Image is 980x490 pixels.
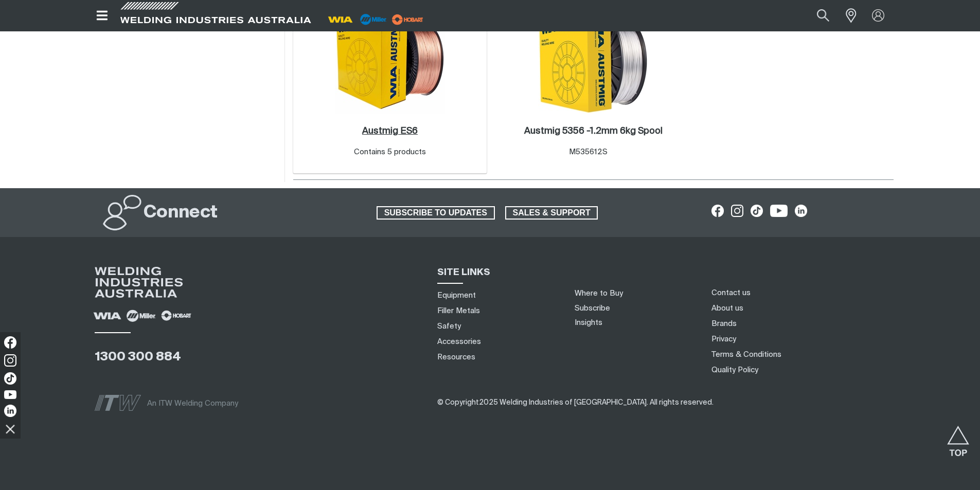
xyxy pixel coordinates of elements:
[806,4,841,27] button: Search products
[437,398,714,406] span: ​​​​​​​​​​​​​​​​​​ ​​​​​​
[362,125,418,137] a: Austmig ES6
[4,336,16,349] img: Facebook
[708,285,905,377] nav: Footer
[437,290,476,301] a: Equipment
[437,321,461,332] a: Safety
[4,354,16,367] img: Instagram
[362,126,418,136] h2: Austmig ES6
[575,319,602,326] a: Insights
[378,206,494,220] span: SUBSCRIBE TO UPDATES
[569,148,608,156] span: M535612S
[335,4,445,114] img: Austmig ES6
[437,268,490,277] span: SITE LINKS
[434,287,562,365] nav: Sitemap
[377,206,495,220] a: SUBSCRIBE TO UPDATES
[437,305,480,316] a: Filler Metals
[389,12,426,27] img: miller
[524,125,663,137] a: Austmig 5356 -1.2mm 6kg Spool
[792,4,840,27] input: Product name or item number...
[354,147,426,158] div: Contains 5 products
[437,352,475,362] a: Resources
[711,287,751,298] a: Contact us
[711,303,743,314] a: About us
[575,289,623,297] a: Where to Buy
[711,334,736,344] a: Privacy
[4,390,16,399] img: YouTube
[4,372,16,385] img: TikTok
[2,420,19,438] img: hide socials
[505,206,598,220] a: SALES & SUPPORT
[711,365,758,375] a: Quality Policy
[506,206,597,220] span: SALES & SUPPORT
[147,400,238,407] span: An ITW Welding Company
[4,405,16,417] img: LinkedIn
[711,318,737,329] a: Brands
[144,202,218,224] h2: Connect
[389,15,426,23] a: miller
[437,336,481,347] a: Accessories
[575,304,610,312] a: Subscribe
[711,349,781,360] a: Terms & Conditions
[437,399,714,406] span: © Copyright 2025 Welding Industries of [GEOGRAPHIC_DATA] . All rights reserved.
[947,426,970,449] button: Scroll to top
[524,126,663,136] h2: Austmig 5356 -1.2mm 6kg Spool
[95,351,181,363] a: 1300 300 884
[538,4,648,114] img: Austmig 5356 -1.2mm 6kg Spool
